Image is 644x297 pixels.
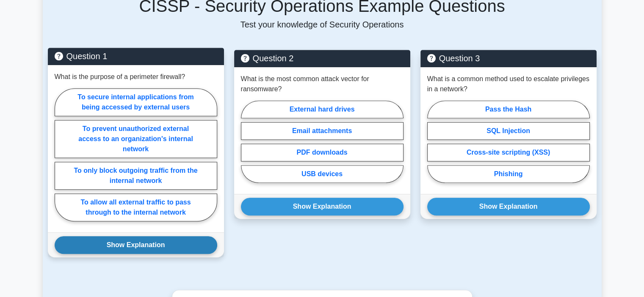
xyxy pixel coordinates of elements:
label: To secure internal applications from being accessed by external users [55,88,217,116]
label: To only block outgoing traffic from the internal network [55,162,217,190]
label: To prevent unauthorized external access to an organization's internal network [55,120,217,158]
button: Show Explanation [427,198,590,215]
label: Pass the Hash [427,101,590,118]
label: SQL Injection [427,122,590,140]
h5: Question 1 [55,51,217,61]
label: Email attachments [241,122,404,140]
label: Phishing [427,165,590,183]
h5: Question 2 [241,53,404,63]
p: What is the most common attack vector for ransomware? [241,74,404,94]
button: Show Explanation [55,236,217,254]
label: Cross-site scripting (XSS) [427,144,590,161]
button: Show Explanation [241,198,404,215]
label: USB devices [241,165,404,183]
label: PDF downloads [241,144,404,161]
p: Test your knowledge of Security Operations [48,19,597,30]
label: External hard drives [241,101,404,118]
label: To allow all external traffic to pass through to the internal network [55,193,217,221]
p: What is the purpose of a perimeter firewall? [55,72,185,82]
h5: Question 3 [427,53,590,63]
p: What is a common method used to escalate privileges in a network? [427,74,590,94]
